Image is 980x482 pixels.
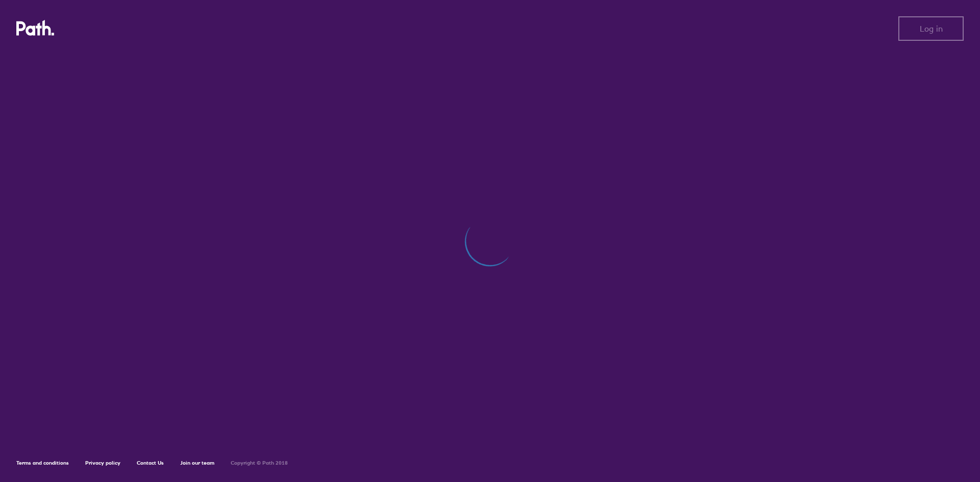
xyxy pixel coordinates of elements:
a: Join our team [180,460,214,466]
a: Contact Us [137,460,164,466]
h6: Copyright © Path 2018 [231,460,288,466]
a: Terms and conditions [16,460,69,466]
span: Log in [920,24,943,33]
a: Privacy policy [85,460,120,466]
button: Log in [898,16,964,41]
